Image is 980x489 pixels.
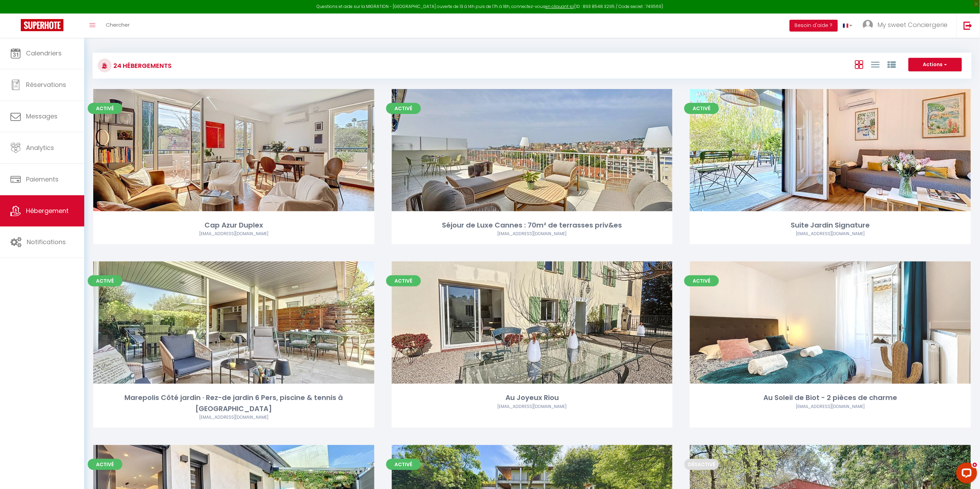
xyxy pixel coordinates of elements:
[392,403,673,410] div: Airbnb
[386,459,421,470] span: Activé
[392,231,673,237] div: Airbnb
[27,238,66,246] span: Notifications
[810,316,851,330] a: Editer
[213,316,254,330] a: Editer
[878,20,948,29] span: My sweet Conciergerie
[684,275,719,286] span: Activé
[887,59,896,70] a: Vue par Groupe
[26,175,59,184] span: Paiements
[392,220,673,231] div: Séjour de Luxe Cannes : 70m² de terrasses priv&es
[101,14,135,38] a: Chercher
[112,58,172,73] h3: 24 Hébergements
[690,231,971,237] div: Airbnb
[858,14,956,38] a: ... My sweet Conciergerie
[26,143,54,152] span: Analytics
[88,459,122,470] span: Activé
[790,20,838,32] button: Besoin d'aide ?
[386,103,421,114] span: Activé
[213,143,254,157] a: Editer
[810,143,851,157] a: Editer
[392,392,673,403] div: Au Joyeux Riou
[511,143,553,157] a: Editer
[93,231,374,237] div: Airbnb
[863,20,873,30] img: ...
[26,112,58,121] span: Messages
[684,103,719,114] span: Activé
[26,80,66,89] span: Réservations
[88,103,122,114] span: Activé
[855,59,863,70] a: Vue en Box
[511,316,553,330] a: Editer
[26,49,62,57] span: Calendriers
[21,19,63,31] img: Super Booking
[386,275,421,286] span: Activé
[93,220,374,231] div: Cap Azur Duplex
[88,275,122,286] span: Activé
[690,403,971,410] div: Airbnb
[964,21,972,30] img: logout
[871,59,879,70] a: Vue en Liste
[951,460,980,489] iframe: LiveChat chat widget
[545,3,574,9] a: en cliquant ici
[909,58,962,72] button: Actions
[690,220,971,231] div: Suite Jardin Signature
[93,392,374,414] div: Marepolis Côté jardin · Rez-de jardin 6 Pers, piscine & tennis à [GEOGRAPHIC_DATA]
[26,206,69,215] span: Hébergement
[106,21,130,28] span: Chercher
[93,414,374,421] div: Airbnb
[684,459,719,470] span: Désactivé
[690,392,971,403] div: Au Soleil de Biot - 2 pièces de charme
